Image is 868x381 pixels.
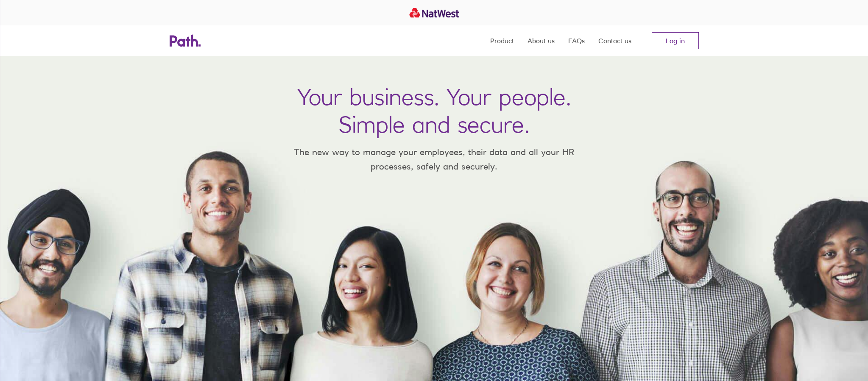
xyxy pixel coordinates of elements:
a: About us [527,25,555,56]
a: Contact us [598,25,631,56]
p: The new way to manage your employees, their data and all your HR processes, safely and securely. [282,145,587,173]
a: FAQs [568,25,585,56]
a: Log in [652,32,699,49]
h1: Your business. Your people. Simple and secure. [297,83,571,138]
a: Product [490,25,514,56]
